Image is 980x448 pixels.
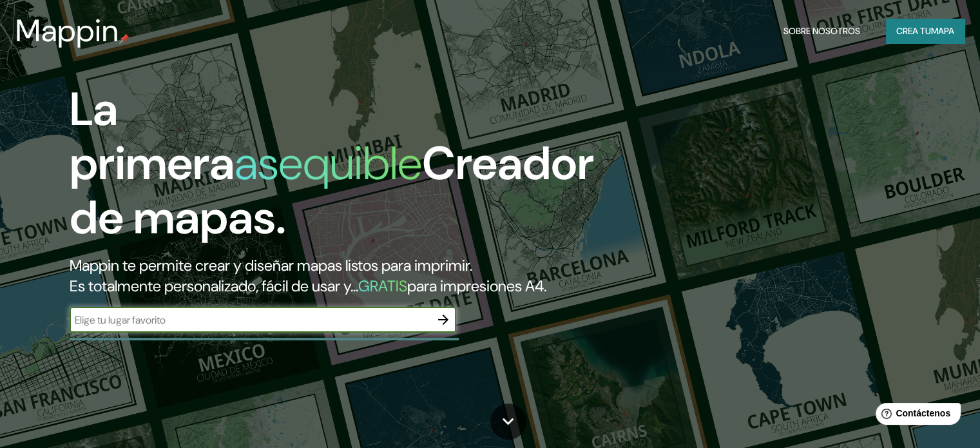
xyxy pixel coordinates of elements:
[358,276,407,296] font: GRATIS
[896,25,931,37] font: Crea tu
[70,133,594,248] font: Creador de mapas.
[886,19,965,43] button: Crea tumapa
[235,133,422,193] font: asequible
[15,10,119,51] font: Mappin
[407,276,546,296] font: para impresiones A4.
[119,34,130,44] img: pin de mapeo
[70,255,472,275] font: Mappin te permite crear y diseñar mapas listos para imprimir.
[70,276,358,296] font: Es totalmente personalizado, fácil de usar y...
[70,79,235,193] font: La primera
[70,313,430,327] input: Elige tu lugar favorito
[783,25,860,37] font: Sobre nosotros
[931,25,954,37] font: mapa
[778,19,865,43] button: Sobre nosotros
[865,398,966,434] iframe: Lanzador de widgets de ayuda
